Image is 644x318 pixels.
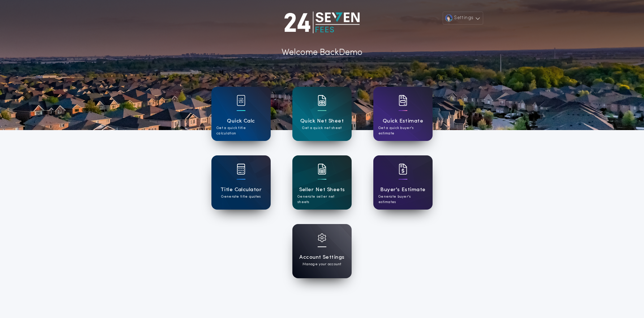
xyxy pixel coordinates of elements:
[216,125,266,136] p: Get a quick title calculation
[318,233,326,242] img: card icon
[445,14,452,22] img: user avatar
[299,253,344,262] h1: Account Settings
[383,117,424,125] h1: Quick Estimate
[302,262,341,267] p: Manage your account
[282,46,362,59] p: Welcome Back Demo
[292,87,352,141] a: card iconQuick Net SheetGet a quick net sheet
[284,12,360,33] img: account-logo
[297,194,347,205] p: Generate seller net sheets
[318,164,326,175] img: card icon
[378,194,428,205] p: Generate buyer's estimates
[292,224,352,278] a: card iconAccount SettingsManage your account
[211,155,271,210] a: card iconTitle CalculatorGenerate title quotes
[443,12,483,25] button: Settings
[292,155,352,210] a: card iconSeller Net SheetsGenerate seller net sheets
[237,95,245,106] img: card icon
[380,186,425,194] h1: Buyer's Estimate
[221,194,261,199] p: Generate title quotes
[300,117,344,125] h1: Quick Net Sheet
[399,95,407,106] img: card icon
[302,125,342,131] p: Get a quick net sheet
[378,125,428,136] p: Get a quick buyer's estimate
[211,87,271,141] a: card iconQuick CalcGet a quick title calculation
[373,155,433,210] a: card iconBuyer's EstimateGenerate buyer's estimates
[220,186,262,194] h1: Title Calculator
[237,164,245,175] img: card icon
[227,117,255,125] h1: Quick Calc
[373,87,433,141] a: card iconQuick EstimateGet a quick buyer's estimate
[399,164,407,175] img: card icon
[318,95,326,106] img: card icon
[299,186,345,194] h1: Seller Net Sheets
